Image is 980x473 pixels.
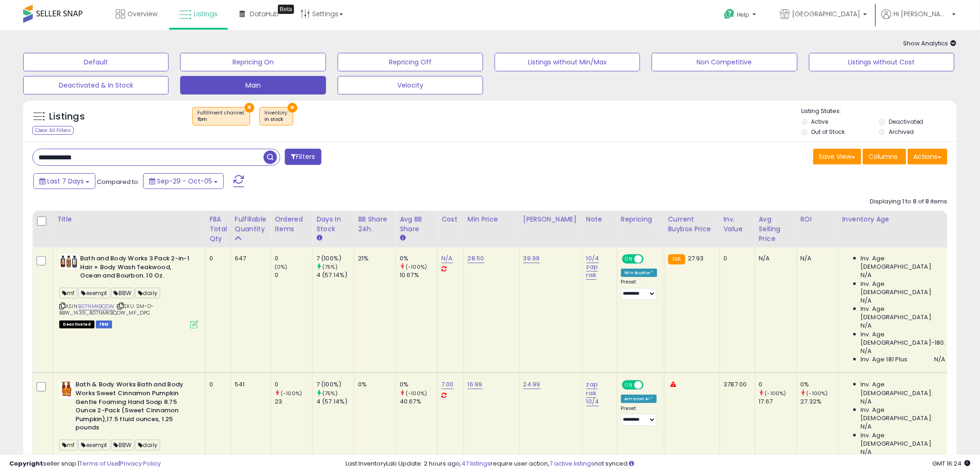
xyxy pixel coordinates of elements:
[724,214,751,234] div: Inv. value
[316,214,350,234] div: Days In Stock
[882,9,956,30] a: Hi [PERSON_NAME]
[468,214,515,224] div: Min Price
[861,330,946,347] span: Inv. Age [DEMOGRAPHIC_DATA]-180:
[197,109,245,123] span: Fulfillment channel :
[285,149,321,165] button: Filters
[935,355,946,364] span: N/A
[861,397,872,406] span: N/A
[807,390,828,397] small: (-100%)
[59,254,78,269] img: 419ZqfRbn2L._SL40_.jpg
[642,381,657,389] span: OFF
[908,149,948,164] button: Actions
[97,177,139,186] span: Compared to:
[180,53,326,71] button: Repricing On
[338,76,483,95] button: Velocity
[765,390,786,397] small: (-100%)
[49,110,85,123] h5: Listings
[523,214,578,224] div: [PERSON_NAME]
[400,271,437,279] div: 10.67%
[23,53,169,71] button: Default
[842,214,949,224] div: Inventory Age
[316,271,354,279] div: 4 (57.14%)
[209,254,224,263] div: 0
[322,263,338,271] small: (75%)
[623,381,634,389] span: ON
[861,271,872,279] span: N/A
[400,214,433,234] div: Avg BB Share
[811,118,829,126] label: Active
[668,214,716,234] div: Current Buybox Price
[264,116,288,123] div: in stock
[801,380,838,389] div: 0%
[802,107,957,116] p: Listing States:
[861,305,946,322] span: Inv. Age [DEMOGRAPHIC_DATA]:
[861,431,946,448] span: Inv. Age [DEMOGRAPHIC_DATA]:
[209,380,224,389] div: 0
[400,254,437,263] div: 0%
[801,254,831,263] div: N/A
[861,406,946,423] span: Inv. Age [DEMOGRAPHIC_DATA]:
[288,103,297,113] button: ×
[135,440,160,450] span: daily
[59,303,154,316] span: | SKU: SM-O-BBW_14.39_B07NMKBQDW_MF_DPC
[759,254,790,263] div: N/A
[59,288,77,298] span: mf
[523,380,540,389] a: 24.99
[400,397,437,406] div: 40.67%
[135,288,160,298] span: daily
[59,440,77,450] span: mf
[57,214,201,224] div: Title
[358,380,389,389] div: 0%
[468,254,484,263] a: 28.50
[724,254,748,263] div: 0
[759,380,797,389] div: 0
[462,459,491,468] a: 47 listings
[621,405,657,426] div: Preset:
[111,288,135,298] span: BBW
[316,234,322,242] small: Days In Stock.
[9,460,161,468] div: seller snap | |
[441,380,454,389] a: 7.00
[78,303,115,310] a: B07NMKBQDW
[688,254,704,263] span: 27.93
[813,149,861,164] button: Save View
[724,380,748,389] div: 3787.00
[811,128,845,136] label: Out of Stock
[861,254,946,271] span: Inv. Age [DEMOGRAPHIC_DATA]:
[495,53,640,71] button: Listings without Min/Max
[346,460,971,468] div: Last InventoryLab Update: 2 hours ago, require user action, not synced.
[723,8,735,20] i: Get Help
[197,116,245,123] div: fbm
[275,214,308,234] div: Ordered Items
[278,5,294,14] div: Tooltip anchor
[869,152,898,161] span: Columns
[33,173,95,189] button: Last 7 Days
[275,263,288,271] small: (0%)
[78,288,110,298] span: exempt
[59,321,94,328] span: All listings that are unavailable for purchase on Amazon for any reason other than out-of-stock
[275,254,312,263] div: 0
[861,423,872,431] span: N/A
[801,214,835,224] div: ROI
[621,269,657,277] div: Win BuyBox *
[904,39,957,48] span: Show Analytics
[111,440,135,450] span: BBW
[316,380,354,389] div: 7 (100%)
[933,459,971,468] span: 2025-10-13 16:24 GMT
[586,214,613,224] div: Note
[59,380,73,399] img: 41lWFm1nBUL._SL40_.jpg
[863,149,906,164] button: Columns
[79,459,119,468] a: Terms of Use
[143,173,224,189] button: Sep-29 - Oct-05
[245,103,254,113] button: ×
[120,459,161,468] a: Privacy Policy
[59,254,198,328] div: ASIN:
[316,254,354,263] div: 7 (100%)
[894,9,949,19] span: Hi [PERSON_NAME]
[406,263,427,271] small: (-100%)
[861,280,946,296] span: Inv. Age [DEMOGRAPHIC_DATA]:
[621,395,657,403] div: Amazon AI *
[861,322,872,330] span: N/A
[235,214,267,234] div: Fulfillable Quantity
[250,9,279,19] span: DataHub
